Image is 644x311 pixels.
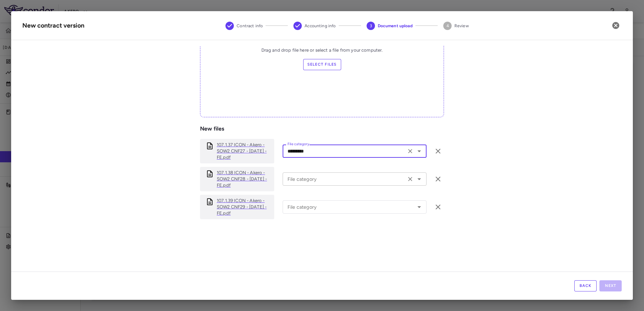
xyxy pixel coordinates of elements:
[414,146,424,156] button: Open
[574,280,597,291] button: Back
[288,13,341,38] button: Accounting info
[217,142,271,161] a: 107.1.37 ICON - Akero - SOW2 CNF27 - [DATE] - FE.pdf
[22,21,84,30] div: New contract version
[237,23,263,29] span: Contract info
[405,174,415,184] button: Clear
[432,145,444,157] button: Remove
[414,202,424,212] button: Open
[217,142,271,161] p: 107.1.37 ICON - Akero - SOW2 CNF27 - 2025-06-30 - FE.pdf
[217,170,271,188] p: 107.1.38 ICON - Akero - SOW2 CNF28 - 2025-09-16 - FE.pdf
[217,198,271,216] p: 107.1.39 ICON - Akero - SOW2 CNF29 - 2025-09-16 - FE.pdf
[432,173,444,185] button: Remove
[287,141,309,147] label: File category
[200,126,444,132] p: New files
[361,13,418,38] button: Document upload
[369,23,372,28] text: 3
[217,198,271,216] a: 107.1.39 ICON - Akero - SOW2 CNF29 - [DATE] - FE.pdf
[220,13,268,38] button: Contract info
[405,146,415,156] button: Clear
[432,201,444,213] button: Remove
[378,23,413,29] span: Document upload
[414,174,424,184] button: Open
[305,23,336,29] span: Accounting info
[303,59,341,70] label: Select files
[200,47,444,53] p: Drag and drop file here or select a file from your computer.
[217,170,271,188] a: 107.1.38 ICON - Akero - SOW2 CNF28 - [DATE] - FE.pdf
